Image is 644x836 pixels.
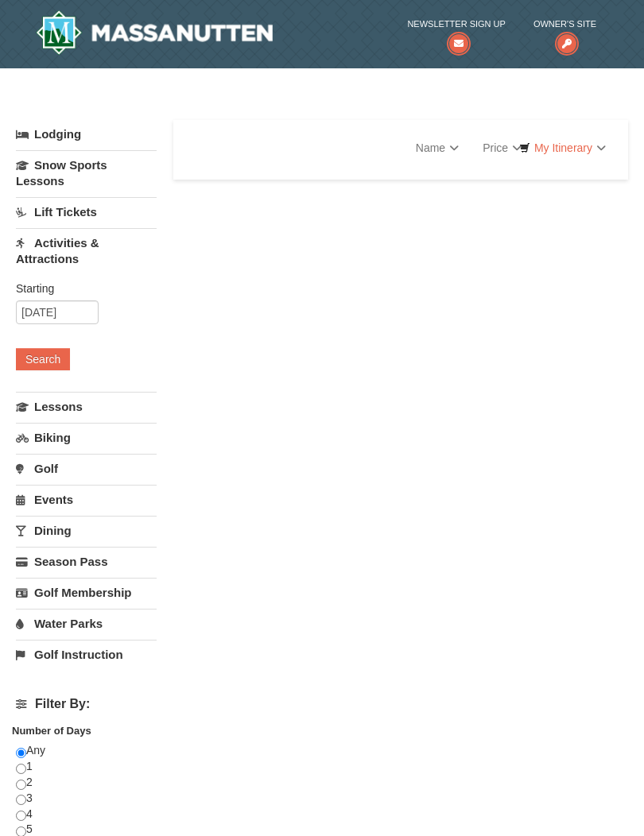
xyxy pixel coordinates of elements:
a: Lodging [16,120,157,149]
a: Price [471,132,533,164]
label: Starting [16,281,145,296]
img: Massanutten Resort Logo [36,10,273,55]
a: Season Pass [16,547,157,576]
a: Golf [16,454,157,483]
a: Biking [16,423,157,452]
span: Newsletter Sign Up [407,16,505,32]
a: Water Parks [16,609,157,638]
a: Owner's Site [533,16,596,48]
a: Name [404,132,471,164]
a: My Itinerary [509,136,616,160]
a: Massanutten Resort [36,10,273,55]
a: Newsletter Sign Up [407,16,505,48]
a: Lessons [16,392,157,421]
a: Snow Sports Lessons [16,150,157,195]
a: Golf Membership [16,578,157,607]
button: Search [16,348,70,370]
strong: Number of Days [12,725,91,737]
a: Lift Tickets [16,197,157,226]
a: Activities & Attractions [16,228,157,273]
span: Owner's Site [533,16,596,32]
a: Dining [16,516,157,545]
a: Events [16,485,157,514]
h4: Filter By: [16,697,157,711]
a: Golf Instruction [16,640,157,669]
